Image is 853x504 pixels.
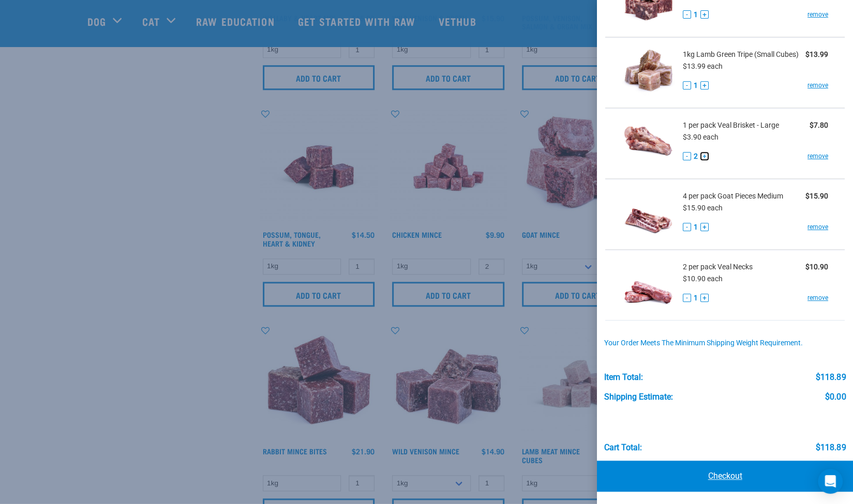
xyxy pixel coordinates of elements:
button: - [683,81,691,89]
span: 1kg Lamb Green Tripe (Small Cubes) [683,49,799,60]
img: Lamb Green Tripe (Small Cubes) [622,46,675,99]
button: - [683,223,691,231]
span: $10.90 each [683,274,723,283]
strong: $15.90 [805,192,828,200]
span: 2 [694,151,698,162]
div: $118.89 [816,443,846,452]
div: Item Total: [604,373,643,382]
span: 1 per pack Veal Brisket - Large [683,120,779,131]
strong: $10.90 [805,263,828,271]
a: remove [807,151,828,161]
span: $3.90 each [683,133,719,141]
a: remove [807,293,828,302]
strong: $7.80 [810,121,828,129]
div: Open Intercom Messenger [818,469,843,494]
a: remove [807,10,828,19]
span: 1 [694,293,698,303]
a: remove [807,222,828,232]
button: + [700,81,709,89]
strong: $13.99 [805,50,828,58]
img: Veal Necks [622,258,675,312]
span: 1 [694,222,698,233]
button: - [683,10,691,19]
button: + [700,223,709,231]
span: 2 per pack Veal Necks [683,262,753,272]
button: - [683,152,691,160]
img: Goat Pieces Medium [622,188,675,241]
div: Shipping Estimate: [604,392,673,402]
div: Your order meets the minimum shipping weight requirement. [604,339,846,347]
span: 1 [694,80,698,91]
a: remove [807,81,828,90]
button: - [683,294,691,302]
div: Cart total: [604,443,642,452]
a: Checkout [597,461,853,492]
button: + [700,294,709,302]
span: $13.99 each [683,62,723,70]
button: + [700,10,709,19]
span: 4 per pack Goat Pieces Medium [683,191,783,202]
img: Veal Brisket - Large [622,117,675,170]
span: 1 [694,9,698,20]
button: + [700,152,709,160]
div: $0.00 [825,392,846,402]
span: $15.90 each [683,204,723,212]
div: $118.89 [816,373,846,382]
